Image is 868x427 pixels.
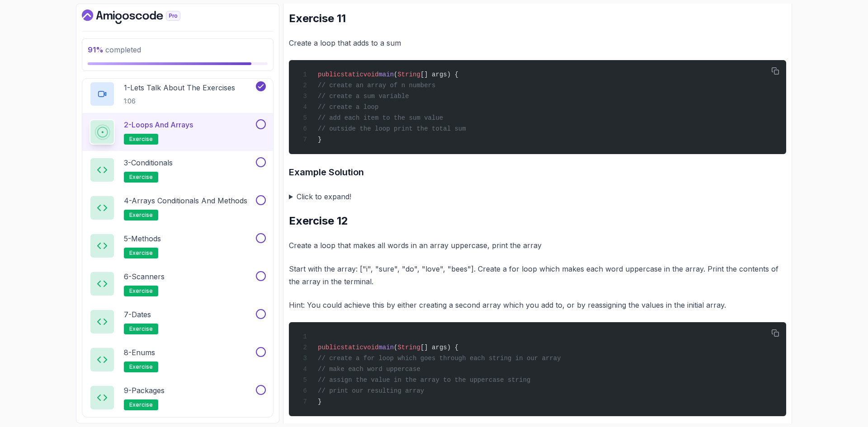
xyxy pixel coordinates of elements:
p: 7 - Dates [124,309,151,320]
p: 1:06 [124,97,235,106]
span: // make each word uppercase [318,366,420,373]
span: String [397,71,420,78]
span: exercise [129,174,153,181]
span: ( [394,71,397,78]
summary: Click to expand! [289,190,786,203]
button: 1-Lets Talk About The Exercises1:06 [90,81,266,107]
span: // create a sum variable [318,93,409,100]
p: 8 - Enums [124,347,155,358]
p: 1 - Lets Talk About The Exercises [124,82,235,93]
span: exercise [129,363,153,371]
span: ( [394,344,397,351]
span: String [397,344,420,351]
p: Create a loop that adds to a sum [289,37,786,49]
span: [] args) { [420,71,458,78]
p: 2 - Loops and Arrays [124,119,193,130]
span: exercise [129,211,153,219]
span: exercise [129,136,153,143]
a: Dashboard [82,9,201,24]
span: // outside the loop print the total sum [318,125,466,132]
p: 5 - Methods [124,233,161,244]
span: exercise [129,401,153,408]
span: public [318,71,340,78]
span: } [318,136,321,143]
span: } [318,398,321,405]
span: // create a for loop which goes through each string in our array [318,355,561,362]
span: void [363,344,379,351]
span: 91 % [88,45,104,54]
p: 9 - Packages [124,385,165,396]
button: 4-Arrays Conditionals and Methodsexercise [90,195,266,221]
span: // print our resulting array [318,387,424,394]
h3: Example Solution [289,165,786,179]
p: Hint: You could achieve this by either creating a second array which you add to, or by reassignin... [289,299,786,311]
p: 6 - Scanners [124,271,165,282]
span: main [378,71,394,78]
span: void [363,71,379,78]
p: Create a loop that makes all words in an array uppercase, print the array [289,239,786,252]
span: // add each item to the sum value [318,114,443,122]
span: public [318,344,340,351]
span: [] args) { [420,344,458,351]
button: 7-Datesexercise [90,309,266,334]
span: // create an array of n numbers [318,82,435,89]
p: 4 - Arrays Conditionals and Methods [124,195,247,206]
span: static [340,71,363,78]
h2: Exercise 12 [289,214,786,228]
p: Start with the array: ["i", "sure", "do", "love", "bees"]. Create a for loop which makes each wor... [289,263,786,288]
button: 2-Loops and Arraysexercise [90,119,266,145]
span: // create a loop [318,103,378,111]
button: 9-Packagesexercise [90,385,266,410]
span: exercise [129,325,153,333]
span: // assign the value in the array to the uppercase string [318,376,530,384]
span: main [378,344,394,351]
span: static [340,344,363,351]
button: 8-Enumsexercise [90,347,266,372]
button: 5-Methodsexercise [90,233,266,258]
span: exercise [129,249,153,257]
span: completed [88,45,141,54]
p: 3 - Conditionals [124,157,173,168]
button: 3-Conditionalsexercise [90,157,266,183]
span: exercise [129,287,153,295]
button: 6-Scannersexercise [90,271,266,296]
h2: Exercise 11 [289,11,786,26]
